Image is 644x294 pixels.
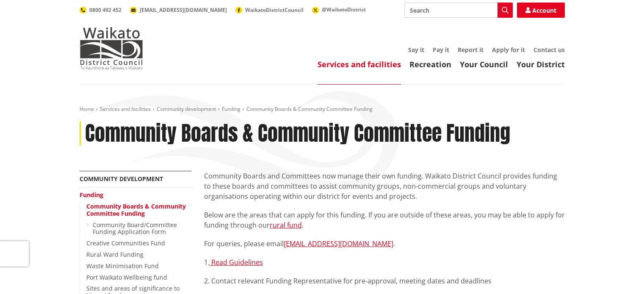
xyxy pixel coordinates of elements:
a: Waste Minimisation Fund [86,262,159,270]
span: WaikatoDistrictCouncil [245,6,304,14]
a: Read Guidelines [211,258,263,267]
a: Services and facilities [318,59,401,69]
img: Waikato District Council - Te Kaunihera aa Takiwaa o Waikato [80,27,143,69]
a: Creative Communities Fund [86,239,165,247]
p: For queries, please email . [204,239,565,249]
p: 2. Contact relevant Funding Representative for pre-approval, meeting dates and deadlines [204,276,565,286]
a: Your District [517,59,565,69]
a: Contact us [533,46,565,54]
span: Community Boards & Community Committee Funding [246,105,373,113]
p: 1. [204,257,565,267]
a: Pay it [433,46,449,54]
a: @WaikatoDistrict [312,6,366,13]
span: 0800 492 452 [89,6,122,14]
a: Port Waikato Wellbeing fund [86,273,167,281]
p: Community Boards and Committees now manage their own funding. Waikato District Council provides f... [204,171,565,201]
a: Recreation [409,59,451,69]
span: [EMAIL_ADDRESS][DOMAIN_NAME] [140,6,227,14]
a: Services and facilities [100,105,151,113]
a: Account [517,3,565,18]
a: Community development [157,105,216,113]
a: Home [80,105,94,113]
a: WaikatoDistrictCouncil [235,6,304,14]
input: Search input [404,3,513,18]
a: [EMAIL_ADDRESS][DOMAIN_NAME] [284,239,393,248]
a: Funding [222,105,240,113]
h1: Community Boards & Community Committee Funding [85,121,510,146]
a: Community Boards & Community Committee Funding [86,202,186,217]
a: rural fund [270,220,302,230]
a: Funding [80,191,103,199]
a: Rural Ward Funding [86,250,144,258]
a: Apply for it [492,46,525,54]
a: Your Council [460,59,508,69]
a: Report it [458,46,484,54]
a: Community Board/Committee Funding Application Form [93,221,177,236]
nav: breadcrumb [80,106,565,113]
p: Below are the areas that can apply for this funding. If you are outside of these areas, you may b... [204,210,565,230]
a: 0800 492 452 [80,6,122,14]
a: Community development [80,175,163,183]
span: @WaikatoDistrict [322,6,366,13]
a: [EMAIL_ADDRESS][DOMAIN_NAME] [130,6,227,14]
a: Say it [408,46,424,54]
